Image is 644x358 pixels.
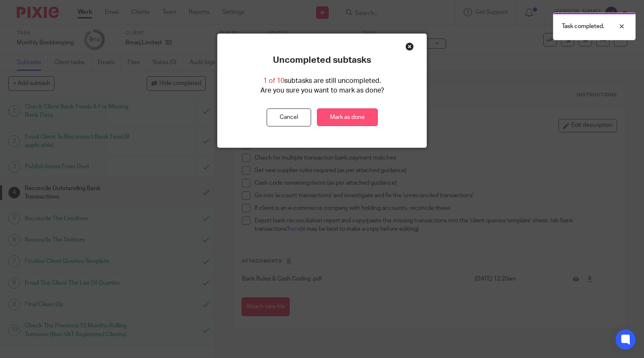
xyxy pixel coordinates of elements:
[273,55,371,66] p: Uncompleted subtasks
[263,77,284,84] span: 1 of 10
[267,108,311,126] button: Cancel
[405,42,414,51] div: Close this dialog window
[317,108,378,126] a: Mark as done
[260,86,384,95] p: Are you sure you want to mark as done?
[562,22,604,31] p: Task completed.
[263,76,381,86] p: subtasks are still uncompleted.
